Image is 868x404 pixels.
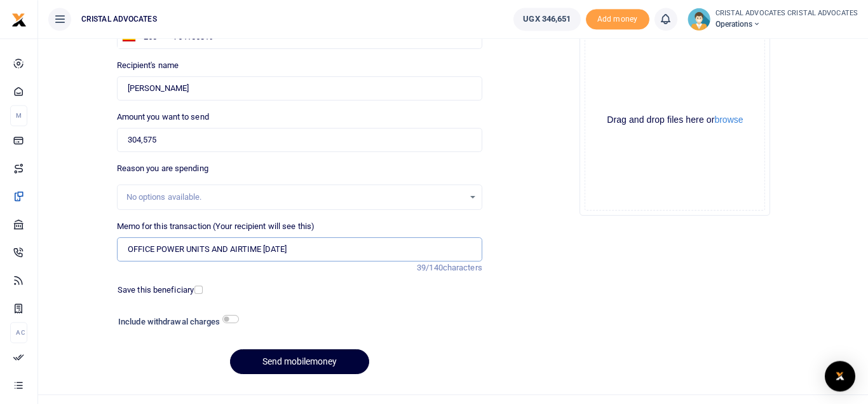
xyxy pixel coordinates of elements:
div: File Uploader [580,25,770,216]
h6: Include withdrawal charges [118,317,233,327]
label: Memo for this transaction (Your recipient will see this) [117,220,315,233]
small: CRISTAL ADVOCATES CRISTAL ADVOCATES [715,8,858,19]
img: logo-small [11,12,27,27]
label: Amount you want to send [117,111,209,123]
a: profile-user CRISTAL ADVOCATES CRISTAL ADVOCATES Operations [688,8,858,31]
li: M [10,105,27,126]
input: UGX [117,128,482,152]
a: Add money [586,13,649,23]
div: No options available. [126,191,464,204]
button: browse [714,115,743,124]
button: Send mobilemoney [230,349,369,374]
span: Add money [586,9,649,30]
a: UGX 346,651 [513,8,580,31]
label: Save this beneficiary [118,284,194,296]
span: CRISTAL ADVOCATES [76,13,162,25]
span: 39/140 [417,263,443,272]
label: Reason you are spending [117,162,208,175]
span: characters [443,263,482,272]
div: Drag and drop files here or [585,114,764,126]
img: profile-user [688,8,710,31]
span: UGX 346,651 [523,13,571,25]
span: Operations [715,18,858,30]
label: Recipient's name [117,59,179,72]
input: Loading name... [117,76,482,101]
li: Toup your wallet [586,9,649,30]
div: Open Intercom Messenger [825,361,855,391]
a: logo-small logo-large logo-large [11,14,27,24]
li: Ac [10,322,27,343]
input: Enter extra information [117,237,482,261]
li: Wallet ballance [508,8,585,31]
